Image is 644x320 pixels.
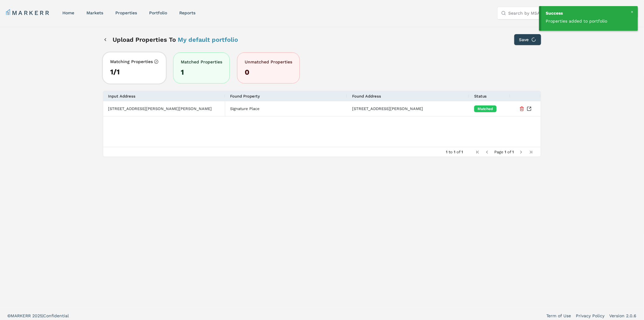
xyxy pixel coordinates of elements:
output: 0 [245,67,292,77]
span: Confidential [43,313,69,318]
a: Portfolio [149,10,167,15]
span: 1 [461,150,463,154]
output: 1 / 1 [110,67,159,77]
div: [STREET_ADDRESS][PERSON_NAME][PERSON_NAME] [103,101,225,116]
span: © [7,313,11,318]
span: MARKERR [11,313,32,318]
a: properties [115,10,137,15]
span: 1 [505,150,506,154]
div: Previous Page [485,150,490,155]
button: Save [514,34,541,45]
div: Last Page [529,150,534,155]
div: [STREET_ADDRESS][PERSON_NAME] [347,101,469,116]
span: Input Address [108,94,135,98]
span: 1 [454,150,455,154]
div: Matched [474,105,497,112]
span: 2025 | [32,313,43,318]
h1: Upload Properties To [113,35,238,44]
span: of [508,150,511,154]
span: of [457,150,460,154]
a: Version 2.0.6 [610,313,637,319]
a: home [62,10,74,15]
div: Properties added to portfolio [546,18,629,24]
a: MARKERR [6,9,50,17]
span: Found Property [230,94,260,98]
output: 1 [181,67,222,77]
span: 1 [513,150,514,154]
span: Found Address [352,94,381,98]
span: My default portfolio [178,36,238,43]
div: Success [546,10,633,16]
label: Matched Properties [181,59,222,65]
input: Search by MSA, ZIP, Property Name, or Address [509,7,600,19]
span: Status [474,94,487,98]
button: Delete Property from Portfolio [520,103,524,114]
a: markets [86,10,103,15]
span: Page [495,150,504,154]
label: Matching Properties [110,59,153,65]
a: Term of Use [547,313,571,319]
div: First Page [475,150,480,155]
div: Signature Place [225,101,347,116]
a: reports [179,10,195,15]
a: Inspect Comparables [527,106,532,111]
a: Privacy Policy [576,313,605,319]
div: Next Page [519,150,524,155]
button: Back [103,34,108,45]
span: 1 [446,150,447,154]
span: to [449,150,453,154]
label: Unmatched Properties [245,59,292,65]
